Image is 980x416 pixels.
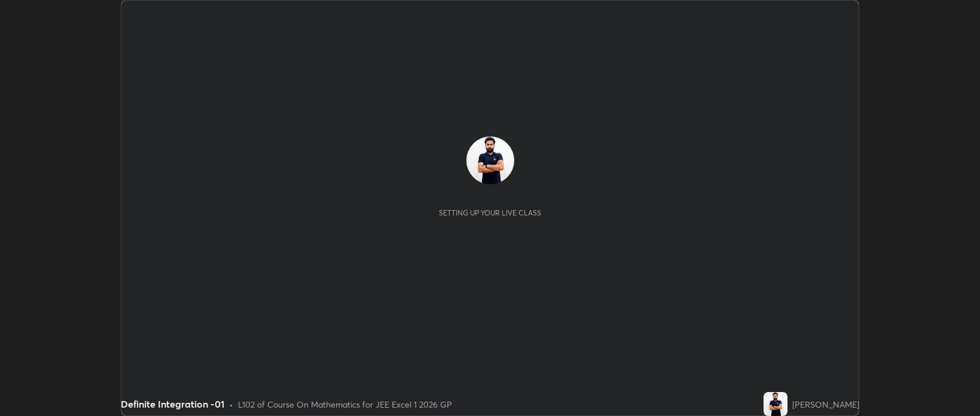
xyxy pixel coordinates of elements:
[121,397,224,411] div: Definite Integration -01
[792,398,859,411] div: [PERSON_NAME]
[229,398,233,411] div: •
[238,398,452,411] div: L102 of Course On Mathematics for JEE Excel 1 2026 GP
[466,136,514,184] img: c762b1e83f204c718afb845cbc6a9ba5.jpg
[439,208,541,217] div: Setting up your live class
[764,392,787,416] img: c762b1e83f204c718afb845cbc6a9ba5.jpg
